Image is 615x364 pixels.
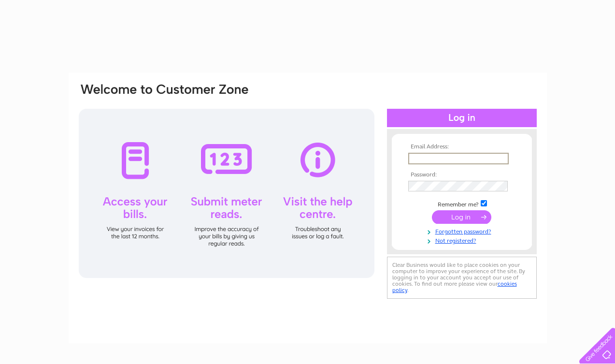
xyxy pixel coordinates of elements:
a: cookies policy [392,280,517,293]
div: Clear Business would like to place cookies on your computer to improve your experience of the sit... [387,257,537,299]
td: Remember me? [406,199,518,208]
a: Not registered? [408,235,518,245]
th: Password: [406,172,518,178]
a: Forgotten password? [408,226,518,235]
th: Email Address: [406,144,518,150]
input: Submit [432,210,491,224]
